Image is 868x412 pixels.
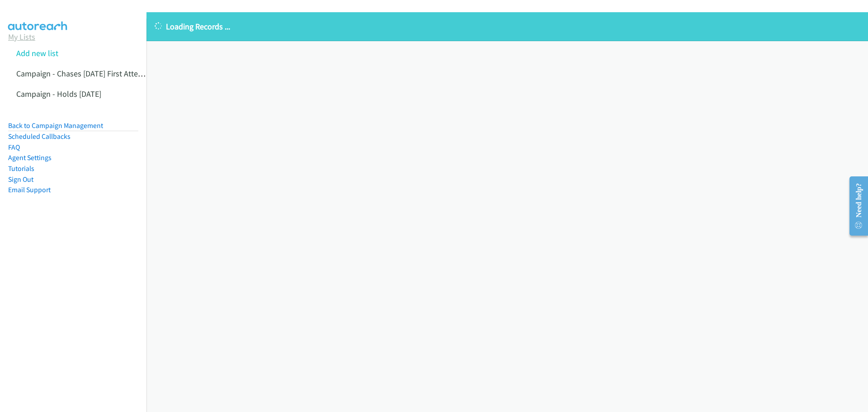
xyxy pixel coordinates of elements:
a: Tutorials [8,164,34,173]
a: Scheduled Callbacks [8,132,71,141]
a: Back to Campaign Management [8,121,103,130]
a: Agent Settings [8,153,52,162]
a: Sign Out [8,175,33,184]
p: Loading Records ... [155,20,860,33]
a: Campaign - Chases [DATE] First Attempts [16,68,156,79]
a: Campaign - Holds [DATE] [16,89,101,99]
a: My Lists [8,32,35,42]
a: FAQ [8,143,20,152]
iframe: Resource Center [842,170,868,242]
a: Email Support [8,185,51,194]
a: Add new list [16,48,58,58]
